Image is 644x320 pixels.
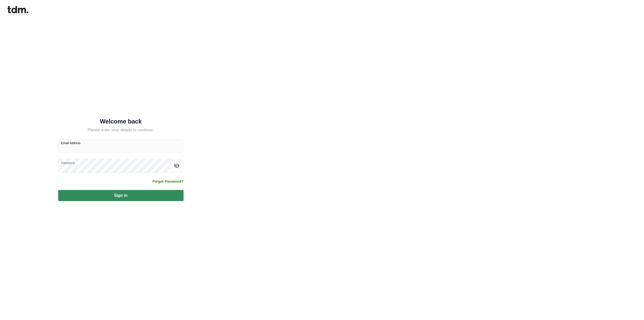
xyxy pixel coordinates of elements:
h5: Welcome back [58,119,184,124]
a: Forgot Password? [153,179,184,184]
h5: Please enter your details to continue. [58,127,184,133]
button: toggle password visibility [172,162,181,170]
button: Sign in [58,190,184,201]
label: Password [61,161,75,165]
label: Email Address [61,141,81,145]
